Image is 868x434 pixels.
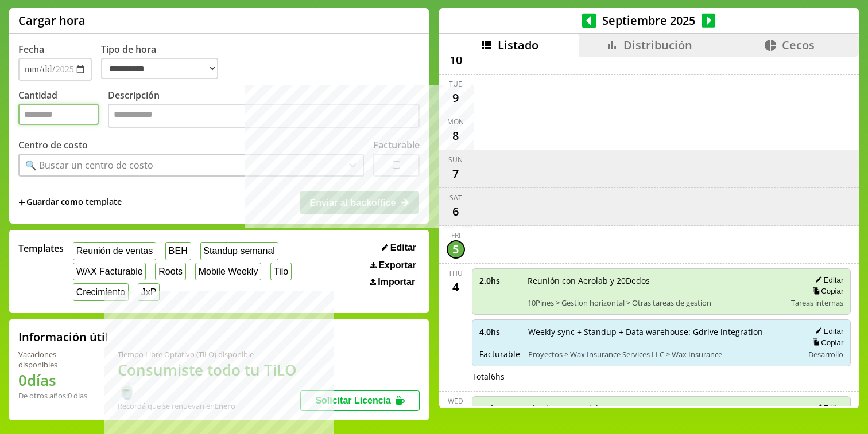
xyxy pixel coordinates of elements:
div: Wed [448,396,463,406]
span: Templates [18,242,64,255]
span: Solicitar Licencia [315,396,391,405]
h1: 0 días [18,370,90,390]
div: 5 [447,240,465,259]
label: Cantidad [18,89,108,131]
span: 2.0 hs [479,275,520,286]
div: 10 [447,51,465,69]
label: Tipo de hora [101,43,227,81]
div: 7 [447,165,465,183]
div: Recordá que se renuevan en [118,401,301,411]
span: Facturable [479,349,520,359]
select: Tipo de hora [101,58,218,79]
button: Editar [812,275,843,285]
button: Editar [378,242,420,253]
b: Enero [215,401,235,411]
button: Roots [155,263,185,280]
div: Mon [447,117,464,127]
span: Proyectos > Wax Insurance Services LLC > Wax Insurance [528,349,796,359]
div: Sun [448,155,463,165]
h2: Información útil [18,329,108,345]
span: Listado [498,37,538,53]
div: 8 [447,127,465,145]
span: Reunión con Aerolab y 20Dedos [528,275,784,286]
div: 6 [447,202,465,221]
div: Tue [449,79,462,89]
span: 10Pines > Gestion horizontal > Otras tareas de gestion [528,298,784,308]
button: Solicitar Licencia [300,390,420,411]
button: Standup semanal [200,242,278,260]
span: Distribución [623,37,692,53]
button: WAX Facturable [73,263,146,280]
h1: Consumiste todo tu TiLO 🍵 [118,359,301,401]
div: Sat [449,193,462,202]
span: Exportar [378,260,416,271]
div: Tiempo Libre Optativo (TiLO) disponible [118,349,301,359]
button: Reunión de ventas [73,242,156,260]
div: Fri [451,230,460,240]
h1: Cargar hora [18,13,86,28]
span: 4.0 hs [479,326,520,337]
label: Facturable [373,139,420,151]
button: Copiar [809,338,843,347]
span: Tareas internas [791,298,843,308]
span: Septiembre 2025 [596,13,702,28]
textarea: Descripción [108,104,420,128]
span: Importar [378,277,415,287]
button: Tilo [270,263,292,280]
span: Desarrollo [808,349,843,359]
button: Exportar [367,260,420,271]
span: + [18,196,25,209]
div: De otros años: 0 días [18,390,90,401]
label: Descripción [108,89,420,131]
label: Fecha [18,43,44,56]
label: Centro de costo [18,139,88,151]
div: Vacaciones disponibles [18,349,90,370]
button: JxP [138,283,160,301]
div: 🔍 Buscar un centro de costo [25,159,153,171]
span: Editar [390,243,416,253]
button: BEH [165,242,191,260]
button: Editar [812,403,843,413]
button: Mobile Weekly [195,263,261,280]
div: 9 [447,89,465,107]
div: scrollable content [439,57,859,406]
div: 4 [447,278,465,296]
span: +Guardar como template [18,196,122,209]
button: Crecimiento [73,283,129,301]
div: Total 6 hs [472,371,851,382]
span: Charla con Aerolab [528,403,796,414]
div: Thu [448,268,463,278]
div: 3 [447,406,465,424]
input: Cantidad [18,104,99,125]
span: Cecos [782,37,815,53]
span: Weekly sync + Standup + Data warehouse: Gdrive integration [528,326,796,337]
button: Editar [812,326,843,336]
button: Copiar [809,286,843,296]
span: 0.5 hs [479,403,520,414]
